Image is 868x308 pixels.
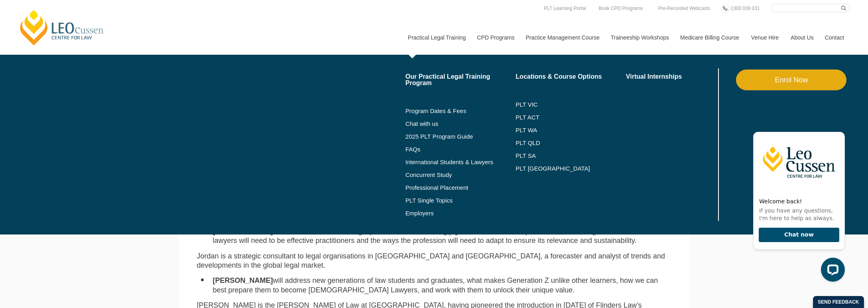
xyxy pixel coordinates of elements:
[405,146,516,153] a: FAQs
[516,114,626,121] a: PLT ACT
[674,20,745,55] a: Medicare Billing Course
[656,4,713,13] a: Pre-Recorded Webcasts
[405,172,516,178] a: Concurrent Study
[213,276,273,284] strong: [PERSON_NAME]
[213,227,671,246] li: will address the future of legal practice in an increasingly global and AI enabled profession, di...
[516,127,606,133] a: PLT WA
[402,20,471,55] a: Practical Legal Training
[745,20,785,55] a: Venue Hire
[213,227,273,235] strong: [PERSON_NAME]
[516,101,626,108] a: PLT VIC
[605,20,674,55] a: Traineeship Workshops
[516,140,626,146] a: PLT QLD
[18,9,106,46] a: [PERSON_NAME] Centre for Law
[747,118,848,288] iframe: LiveChat chat widget
[197,252,671,270] p: Jordan is a strategic consultant to legal organisations in [GEOGRAPHIC_DATA] and [GEOGRAPHIC_DATA...
[516,165,626,172] a: PLT [GEOGRAPHIC_DATA]
[728,4,762,13] a: 1300 039 031
[516,74,626,80] a: Locations & Course Options
[516,153,626,159] a: PLT SA
[596,4,645,13] a: Book CPD Programs
[736,70,846,90] a: Enrol Now
[405,210,516,217] a: Employers
[405,74,516,86] a: Our Practical Legal Training Program
[730,6,760,11] span: 1300 039 031
[405,133,496,140] a: 2025 PLT Program Guide
[405,197,516,204] a: PLT Single Topics
[213,276,671,295] li: will address new generations of law students and graduates, what makes Generation Z unlike other ...
[405,121,516,127] a: Chat with us
[626,74,716,80] a: Virtual Internships
[520,20,605,55] a: Practice Management Course
[819,20,850,55] a: Contact
[785,20,819,55] a: About Us
[542,4,588,13] a: PLT Learning Portal
[405,185,516,191] a: Professional Placement
[405,159,516,165] a: International Students & Lawyers
[405,108,516,114] a: Program Dates & Fees
[471,20,520,55] a: CPD Programs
